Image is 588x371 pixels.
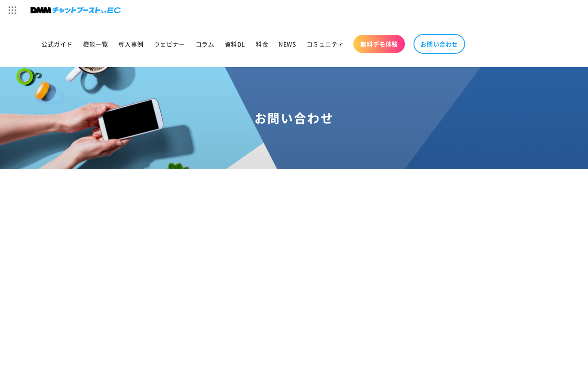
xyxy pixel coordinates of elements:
[31,4,121,16] img: チャットブーストforEC
[83,40,108,48] span: 機能一覧
[113,35,148,53] a: 導入事例
[420,40,458,48] span: お問い合わせ
[41,40,73,48] span: 公式ガイド
[413,34,465,54] a: お問い合わせ
[256,40,268,48] span: 料金
[78,35,113,53] a: 機能一覧
[301,35,349,53] a: コミュニティ
[279,40,296,48] span: NEWS
[360,40,398,48] span: 無料デモ体験
[36,35,78,53] a: 公式ガイド
[353,35,405,53] a: 無料デモ体験
[118,40,143,48] span: 導入事例
[220,35,251,53] a: 資料DL
[149,35,190,53] a: ウェビナー
[190,35,220,53] a: コラム
[196,40,214,48] span: コラム
[251,35,273,53] a: 料金
[225,40,245,48] span: 資料DL
[154,40,185,48] span: ウェビナー
[273,35,301,53] a: NEWS
[306,40,344,48] span: コミュニティ
[10,110,578,126] h1: お問い合わせ
[1,1,23,19] img: サービス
